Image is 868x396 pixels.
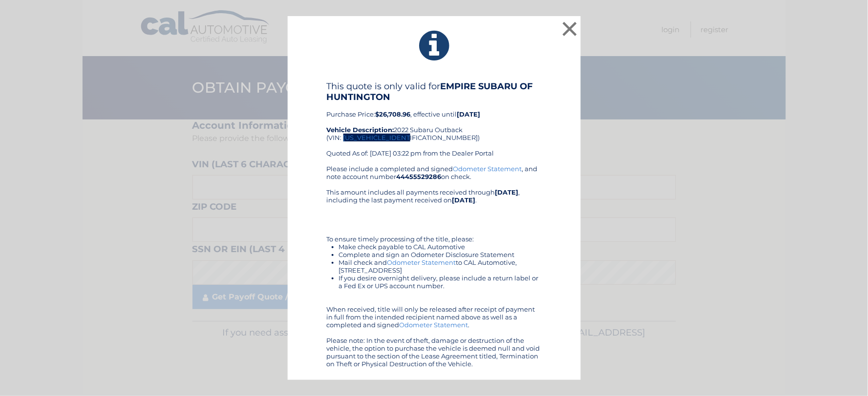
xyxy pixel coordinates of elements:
[495,188,519,196] b: [DATE]
[339,258,542,274] li: Mail check and to CAL Automotive, [STREET_ADDRESS]
[327,81,542,102] h4: This quote is only valid for
[376,110,411,118] b: $26,708.96
[397,173,442,180] b: 44455529286
[453,165,522,173] a: Odometer Statement
[327,81,533,102] b: EMPIRE SUBARU OF HUNTINGTON
[339,243,542,251] li: Make check payable to CAL Automotive
[339,251,542,258] li: Complete and sign an Odometer Disclosure Statement
[327,165,542,368] div: Please include a completed and signed , and note account number on check. This amount includes al...
[457,110,481,118] b: [DATE]
[560,19,580,39] button: ×
[387,258,456,266] a: Odometer Statement
[452,196,476,204] b: [DATE]
[327,126,394,134] strong: Vehicle Description:
[327,81,542,165] div: Purchase Price: , effective until 2022 Subaru Outback (VIN: [US_VEHICLE_IDENTIFICATION_NUMBER]) Q...
[339,274,542,290] li: If you desire overnight delivery, please include a return label or a Fed Ex or UPS account number.
[400,321,468,329] a: Odometer Statement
